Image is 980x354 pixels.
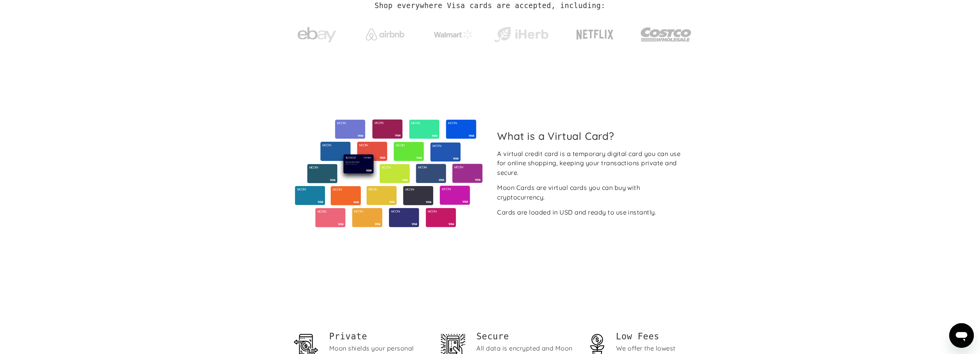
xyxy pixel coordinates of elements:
[476,331,576,342] h2: Secure
[493,25,550,45] img: iHerb
[329,331,429,342] h1: Private
[356,21,414,44] a: Airbnb
[294,119,484,227] img: Virtual cards from Moon
[576,25,614,44] img: Netflix
[424,22,482,43] a: Walmart
[375,2,605,10] h2: Shop everywhere Visa cards are accepted, including:
[434,30,472,39] img: Walmart
[497,183,685,202] div: Moon Cards are virtual cards you can buy with cryptocurrency.
[497,130,685,142] h2: What is a Virtual Card?
[298,23,336,47] img: ebay
[493,17,550,49] a: iHerb
[640,20,692,49] img: Costco
[949,323,974,348] iframe: Botão para abrir a janela de mensagens
[561,17,630,48] a: Netflix
[288,15,346,51] a: ebay
[366,29,404,40] img: Airbnb
[616,331,687,342] h1: Low Fees
[640,12,692,53] a: Costco
[497,149,685,178] div: A virtual credit card is a temporary digital card you can use for online shopping, keeping your t...
[497,208,656,217] div: Cards are loaded in USD and ready to use instantly.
